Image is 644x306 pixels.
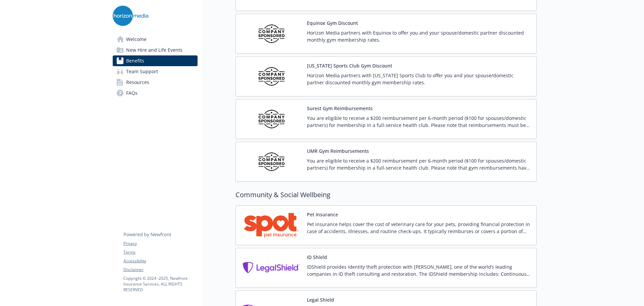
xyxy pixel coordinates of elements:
[307,19,358,27] button: Equinox Gym Discount
[123,258,197,264] a: Accessibility
[123,241,197,247] a: Privacy
[307,263,531,277] p: IDShield provides identity theft protection with [PERSON_NAME], one of the world’s leading compan...
[241,254,302,282] img: Legal Shield carrier logo
[123,267,197,273] a: Disclaimer
[113,88,198,98] a: FAQs
[113,45,198,55] a: New Hire and Life Events
[241,19,302,48] img: Company Sponsored carrier logo
[126,88,138,98] span: FAQs
[241,105,302,133] img: Company Sponsored carrier logo
[235,190,537,200] h2: Community & Social Wellbeing
[307,296,334,303] button: Legal Shield
[126,55,144,66] span: Benefits
[113,55,198,66] a: Benefits
[307,115,531,129] p: You are eligible to receive a $200 reimbursement per 6-month period ($100 for spouses/domestic pa...
[241,211,302,239] img: Spot Pet Insurance carrier logo
[113,77,198,88] a: Resources
[126,34,147,45] span: Welcome
[126,66,158,77] span: Team Support
[307,29,531,43] p: Horizon Media partners with Equinox to offer you and your spouse/domestic partner discounted mont...
[123,275,197,293] p: Copyright © 2024 - 2025 , Newfront Insurance Services, ALL RIGHTS RESERVED
[113,66,198,77] a: Team Support
[307,72,531,86] p: Horizon Media partners with [US_STATE] Sports Club to offer you and your spouse/domestic partner ...
[126,45,182,55] span: New Hire and Life Events
[307,221,531,235] p: Pet insurance helps cover the cost of veterinary care for your pets, providing financial protecti...
[307,157,531,171] p: You are eligible to receive a $200 reimbursement per 6-month period ($100 for spouses/domestic pa...
[307,105,373,112] button: Surest Gym Reimbursements
[126,77,149,88] span: Resources
[241,147,302,176] img: Company Sponsored carrier logo
[123,249,197,255] a: Terms
[307,254,327,261] button: ID Shield
[307,62,392,69] button: [US_STATE] Sports Club Gym Discount
[307,211,338,218] button: Pet Insurance
[307,147,369,155] button: UMR Gym Reimbursements
[113,34,198,45] a: Welcome
[241,62,302,91] img: Company Sponsored carrier logo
